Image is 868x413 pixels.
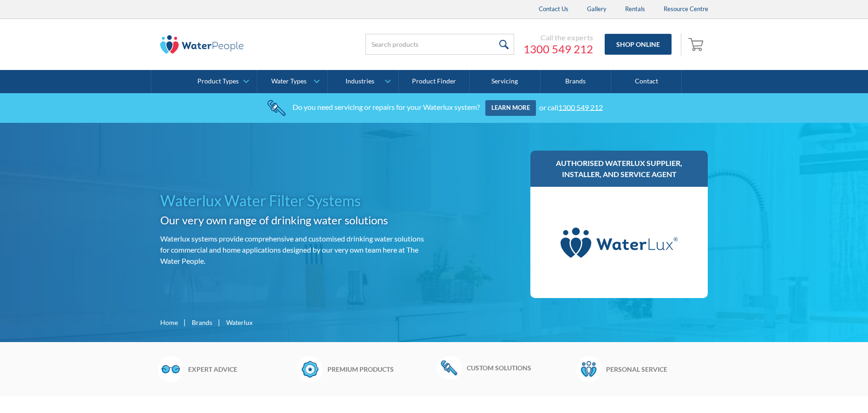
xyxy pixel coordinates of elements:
[328,70,398,93] a: Industries
[523,42,593,56] a: 1300 549 212
[437,356,462,379] img: Wrench
[160,190,431,212] h1: Waterlux Water Filter Systems
[226,318,253,327] div: Waterlux
[541,70,611,93] a: Brands
[183,317,187,328] div: |
[365,34,514,55] input: Search products
[257,70,327,93] a: Water Types
[187,70,257,93] a: Product Types
[327,364,432,374] h6: Premium products
[576,356,601,382] img: Waterpeople Symbol
[549,196,689,289] img: Waterlux
[217,317,222,328] div: |
[540,158,699,180] h3: Authorised Waterlux supplier, installer, and service agent
[293,102,480,111] div: Do you need servicing or repairs for your Waterlux system?
[611,70,682,93] a: Contact
[297,356,323,382] img: Badge
[470,70,540,93] a: Servicing
[160,212,431,229] h2: Our very own range of drinking water solutions
[467,363,571,373] h6: Custom solutions
[605,34,672,55] a: Shop Online
[160,233,431,267] p: Waterlux systems provide comprehensive and customised drinking water solutions for commercial and...
[606,364,711,374] h6: Personal service
[160,318,178,327] a: Home
[158,356,183,382] img: Glasses
[688,37,706,51] img: shopping cart
[485,100,536,116] a: Learn more
[271,77,307,85] div: Water Types
[523,33,593,42] div: Call the experts
[346,77,374,85] div: Industries
[192,318,212,327] a: Brands
[686,33,708,56] a: Open empty cart
[558,102,603,111] a: 1300 549 212
[197,77,239,85] div: Product Types
[539,102,603,111] div: or call
[399,70,470,93] a: Product Finder
[160,35,244,54] img: The Water People
[188,364,293,374] h6: Expert advice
